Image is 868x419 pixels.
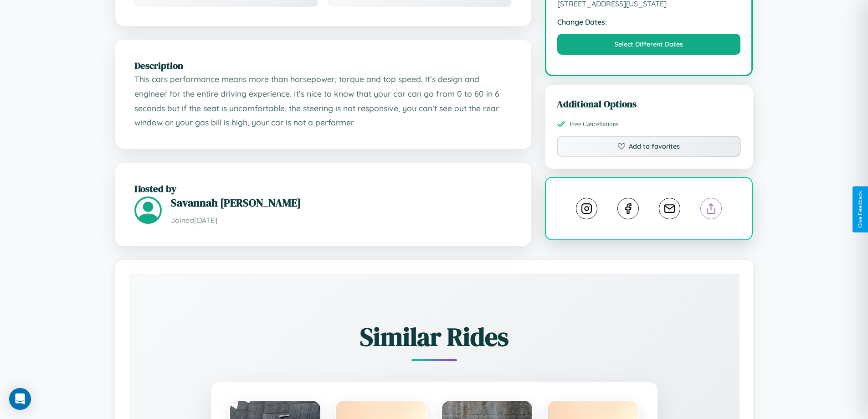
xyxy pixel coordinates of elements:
[557,136,741,157] button: Add to favorites
[857,191,863,228] div: Give Feedback
[570,120,619,128] span: Free Cancellations
[171,195,512,210] h3: Savannah [PERSON_NAME]
[557,97,741,110] h3: Additional Options
[134,72,512,130] p: This cars performance means more than horsepower, torque and top speed. It’s design and engineer ...
[134,59,512,72] h2: Description
[557,34,741,55] button: Select Different Dates
[557,17,741,26] strong: Change Dates:
[161,319,708,354] h2: Similar Rides
[134,182,512,195] h2: Hosted by
[9,388,31,410] div: Open Intercom Messenger
[171,214,512,227] p: Joined [DATE]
